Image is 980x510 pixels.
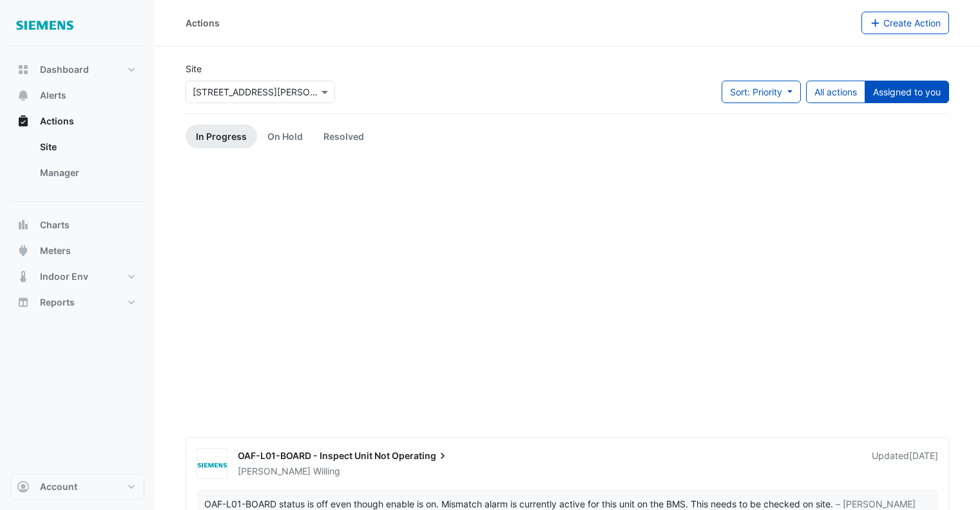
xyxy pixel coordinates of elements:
span: Reports [40,296,75,309]
span: [PERSON_NAME] [238,466,311,476]
a: On Hold [257,124,313,148]
button: Assigned to you [865,81,949,103]
img: Company Logo [15,10,73,36]
div: Actions [186,16,220,30]
button: Dashboard [10,57,144,83]
span: Sort: Priority [730,86,782,97]
div: Actions [10,134,144,191]
app-icon: Indoor Env [17,270,30,283]
span: Willing [313,465,340,478]
span: Meters [40,244,71,257]
span: Create Action [883,17,941,28]
span: Actions [40,115,74,128]
span: OAF-L01-BOARD - Inspect Unit Not [238,450,390,461]
button: Create Action [861,12,950,34]
app-icon: Meters [17,244,30,257]
span: Charts [40,219,70,231]
img: Siemens [197,458,227,471]
div: Updated [872,449,938,478]
iframe: Intercom live chat [936,466,967,497]
button: Alerts [10,83,144,108]
span: Thu 13-Feb-2025 14:32 AEDT [909,450,938,461]
button: Charts [10,212,144,238]
span: Operating [392,449,449,462]
a: In Progress [186,124,257,148]
label: Site [186,62,202,75]
app-icon: Reports [17,296,30,309]
span: Indoor Env [40,270,88,283]
app-icon: Actions [17,115,30,128]
span: Alerts [40,89,66,102]
a: Manager [30,160,144,186]
a: Site [30,134,144,160]
button: Meters [10,238,144,264]
a: Resolved [313,124,374,148]
span: Account [40,480,77,493]
button: Account [10,474,144,500]
app-icon: Alerts [17,89,30,102]
button: Reports [10,289,144,315]
button: Actions [10,108,144,134]
app-icon: Charts [17,219,30,231]
button: Sort: Priority [722,81,801,103]
app-icon: Dashboard [17,63,30,76]
span: Dashboard [40,63,89,76]
button: Indoor Env [10,264,144,289]
button: All actions [806,81,865,103]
